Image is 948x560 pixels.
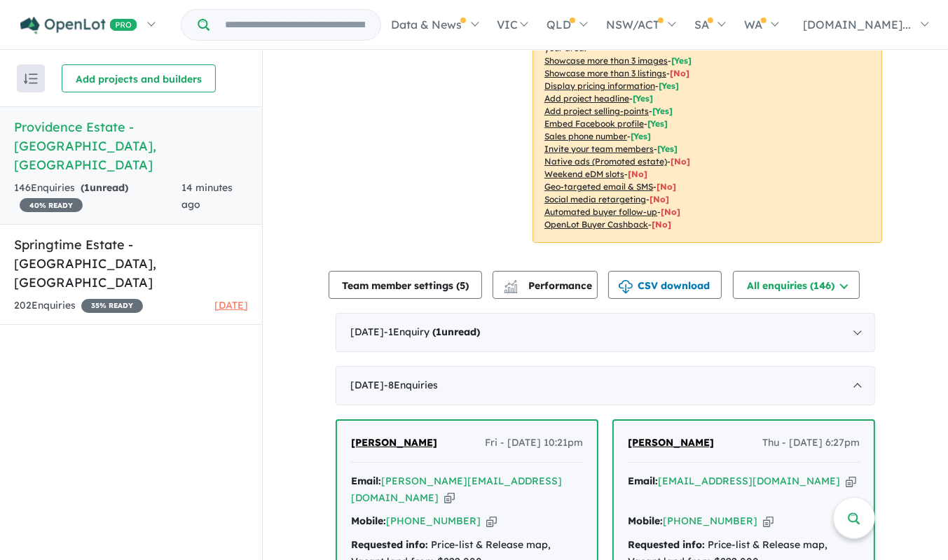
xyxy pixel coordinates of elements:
[671,156,690,167] span: [No]
[647,118,668,129] span: [ Yes ]
[670,68,689,78] span: [ No ]
[733,271,860,299] button: All enquiries (146)
[628,435,714,451] a: [PERSON_NAME]
[652,219,671,230] span: [No]
[14,235,248,292] h5: Springtime Estate - [GEOGRAPHIC_DATA] , [GEOGRAPHIC_DATA]
[181,181,233,211] span: 14 minutes ago
[633,93,653,104] span: [ Yes ]
[803,17,911,31] span: [DOMAIN_NAME]...
[14,180,181,213] div: 146 Enquir ies
[608,271,722,299] button: CSV download
[544,55,668,66] u: Showcase more than 3 images
[544,219,648,230] u: OpenLot Buyer Cashback
[336,313,875,352] div: [DATE]
[544,181,653,192] u: Geo-targeted email & SMS
[657,181,676,192] span: [No]
[351,475,562,504] a: [PERSON_NAME][EMAIL_ADDRESS][DOMAIN_NAME]
[351,436,437,449] span: [PERSON_NAME]
[486,514,497,528] button: Copy
[628,514,663,527] strong: Mobile:
[351,475,381,487] strong: Email:
[384,379,438,391] span: - 8 Enquir ies
[493,271,598,299] button: Performance
[671,55,692,66] span: [ Yes ]
[81,299,143,313] span: 35 % READY
[628,169,647,179] span: [No]
[436,325,441,338] span: 1
[351,538,428,551] strong: Requested info:
[659,80,679,91] span: [ Yes ]
[432,325,480,338] strong: ( unread)
[544,131,627,141] u: Sales phone number
[84,181,90,194] span: 1
[544,143,654,154] u: Invite your team members
[386,514,481,527] a: [PHONE_NUMBER]
[544,194,646,204] u: Social media retargeting
[504,280,517,288] img: line-chart.svg
[650,194,669,204] span: [No]
[846,474,856,489] button: Copy
[661,206,680,217] span: [No]
[485,435,583,451] span: Fri - [DATE] 10:21pm
[544,118,644,129] u: Embed Facebook profile
[544,156,667,167] u: Native ads (Promoted estate)
[14,297,143,314] div: 202 Enquir ies
[504,284,518,293] img: bar-chart.svg
[14,118,248,174] h5: Providence Estate - [GEOGRAPHIC_DATA] , [GEOGRAPHIC_DATA]
[351,435,437,451] a: [PERSON_NAME]
[506,279,592,292] span: Performance
[544,169,624,179] u: Weekend eDM slots
[619,280,633,294] img: download icon
[631,131,651,141] span: [ Yes ]
[657,143,678,154] span: [ Yes ]
[20,198,83,212] span: 40 % READY
[329,271,482,299] button: Team member settings (5)
[351,514,386,527] strong: Mobile:
[336,366,875,405] div: [DATE]
[460,279,465,292] span: 5
[658,475,840,487] a: [EMAIL_ADDRESS][DOMAIN_NAME]
[62,64,216,92] button: Add projects and builders
[384,325,480,338] span: - 1 Enquir y
[628,475,658,487] strong: Email:
[544,206,657,217] u: Automated buyer follow-up
[24,73,38,84] img: sort.svg
[544,106,649,116] u: Add project selling-points
[212,10,378,40] input: Try estate name, suburb, builder or developer
[544,93,629,104] u: Add project headline
[762,435,860,451] span: Thu - [DATE] 6:27pm
[20,17,137,34] img: Openlot PRO Logo White
[444,491,455,505] button: Copy
[533,17,882,243] p: Your project is only comparing to other top-performing projects in your area: - - - - - - - - - -...
[652,106,673,116] span: [ Yes ]
[544,80,655,91] u: Display pricing information
[628,538,705,551] strong: Requested info:
[81,181,128,194] strong: ( unread)
[214,299,248,311] span: [DATE]
[763,514,774,528] button: Copy
[663,514,757,527] a: [PHONE_NUMBER]
[544,68,666,78] u: Showcase more than 3 listings
[628,436,714,449] span: [PERSON_NAME]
